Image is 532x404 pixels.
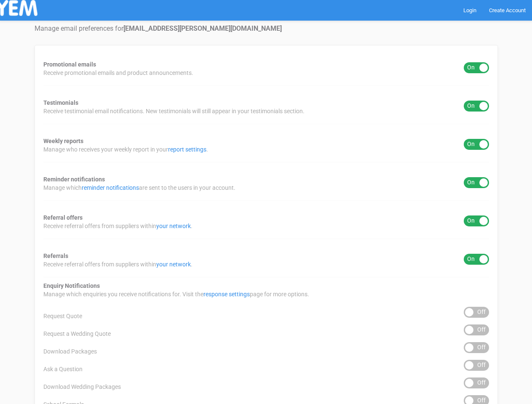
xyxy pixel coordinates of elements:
[43,290,309,298] span: Manage which enquiries you receive notifications for. Visit the page for more options.
[168,146,206,153] a: report settings
[43,183,235,192] span: Manage which are sent to the users in your account.
[43,252,68,259] strong: Referrals
[43,176,105,183] strong: Reminder notifications
[43,312,82,320] span: Request Quote
[43,107,305,115] span: Receive testimonial email notifications. New testimonials will still appear in your testimonials ...
[43,138,83,144] strong: Weekly reports
[43,260,192,268] span: Receive referral offers from suppliers within .
[43,69,193,77] span: Receive promotional emails and product announcements.
[43,222,192,230] span: Receive referral offers from suppliers within .
[43,99,78,106] strong: Testimonials
[43,330,111,338] span: Request a Wedding Quote
[43,61,96,68] strong: Promotional emails
[43,347,97,356] span: Download Packages
[203,291,250,298] a: response settings
[156,261,191,268] a: your network
[43,282,100,289] strong: Enquiry Notifications
[35,25,498,32] h4: Manage email preferences for
[43,145,208,154] span: Manage who receives your weekly report in your .
[43,365,83,373] span: Ask a Question
[123,24,282,32] strong: [EMAIL_ADDRESS][PERSON_NAME][DOMAIN_NAME]
[82,184,139,191] a: reminder notifications
[156,223,191,229] a: your network
[43,383,121,391] span: Download Wedding Packages
[43,214,83,221] strong: Referral offers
